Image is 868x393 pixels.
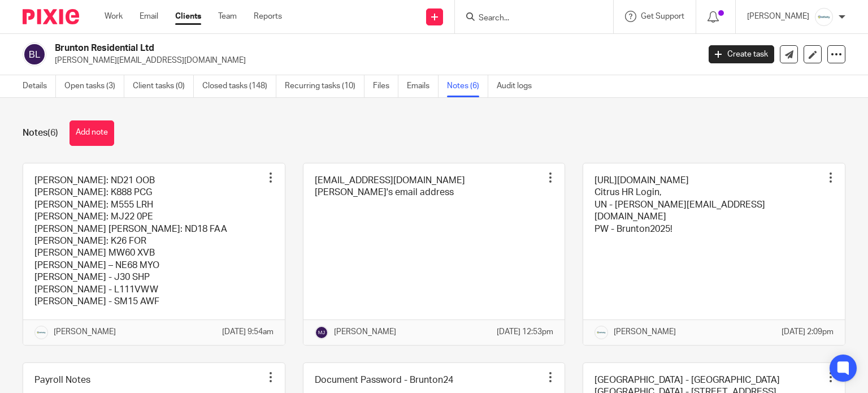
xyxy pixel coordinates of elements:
a: Closed tasks (148) [202,75,276,97]
p: [DATE] 2:09pm [782,326,834,338]
p: [PERSON_NAME] [334,326,396,338]
p: [DATE] 12:53pm [497,326,553,338]
p: [PERSON_NAME][EMAIL_ADDRESS][DOMAIN_NAME] [55,55,692,66]
img: Infinity%20Logo%20with%20Whitespace%20.png [594,326,608,339]
img: svg%3E [315,326,328,339]
a: Client tasks (0) [133,75,194,97]
img: Pixie [23,9,79,24]
button: Add note [70,120,114,146]
a: Team [218,11,237,22]
a: Recurring tasks (10) [285,75,364,97]
img: svg%3E [23,42,46,66]
h2: Brunton Residential Ltd [55,42,565,54]
a: Emails [407,75,439,97]
input: Search [478,14,579,24]
a: Audit logs [497,75,540,97]
span: Get Support [641,12,684,20]
p: [PERSON_NAME] [614,326,676,338]
p: [PERSON_NAME] [747,11,809,22]
p: [DATE] 9:54am [222,326,274,338]
a: Work [105,11,123,22]
a: Details [23,75,56,97]
h1: Notes [23,127,58,139]
span: (6) [47,128,58,137]
a: Reports [254,11,282,22]
a: Email [140,11,158,22]
a: Create task [709,45,774,63]
a: Notes (6) [447,75,488,97]
p: [PERSON_NAME] [54,326,116,338]
a: Clients [175,11,201,22]
a: Files [373,75,398,97]
img: Infinity%20Logo%20with%20Whitespace%20.png [815,8,833,26]
a: Open tasks (3) [64,75,124,97]
img: Infinity%20Logo%20with%20Whitespace%20.png [34,326,48,339]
